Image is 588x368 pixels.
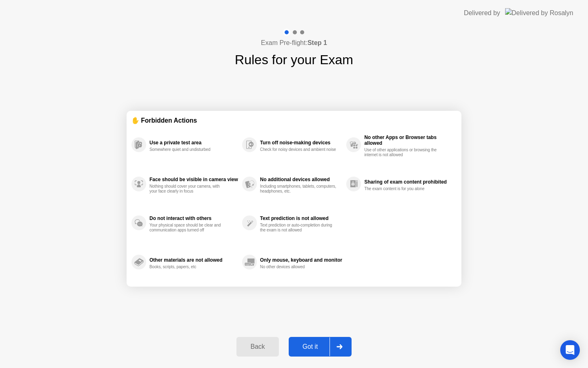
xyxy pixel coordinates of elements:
[261,38,327,48] h4: Exam Pre-flight:
[364,135,452,146] div: No other Apps or Browser tabs allowed
[560,340,580,360] div: Open Intercom Messenger
[364,186,441,191] div: The exam content is for you alone
[260,140,342,146] div: Turn off noise-making devices
[505,8,573,18] img: Delivered by Rosalyn
[260,184,337,194] div: Including smartphones, tablets, computers, headphones, etc.
[239,343,276,350] div: Back
[289,337,352,357] button: Got it
[260,215,342,221] div: Text prediction is not allowed
[149,140,238,146] div: Use a private test area
[235,50,353,70] h1: Rules for your Exam
[260,223,337,233] div: Text prediction or auto-completion during the exam is not allowed
[364,179,452,185] div: Sharing of exam content prohibited
[149,147,227,152] div: Somewhere quiet and undisturbed
[260,177,342,182] div: No additional devices allowed
[131,116,457,125] div: ✋ Forbidden Actions
[307,39,327,46] b: Step 1
[149,257,238,263] div: Other materials are not allowed
[260,265,337,269] div: No other devices allowed
[149,184,227,194] div: Nothing should cover your camera, with your face clearly in focus
[364,148,441,157] div: Use of other applications or browsing the internet is not allowed
[236,337,278,357] button: Back
[260,257,342,263] div: Only mouse, keyboard and monitor
[149,177,238,182] div: Face should be visible in camera view
[291,343,330,350] div: Got it
[260,147,337,152] div: Check for noisy devices and ambient noise
[464,8,500,18] div: Delivered by
[149,215,238,221] div: Do not interact with others
[149,265,227,269] div: Books, scripts, papers, etc
[149,223,227,233] div: Your physical space should be clear and communication apps turned off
